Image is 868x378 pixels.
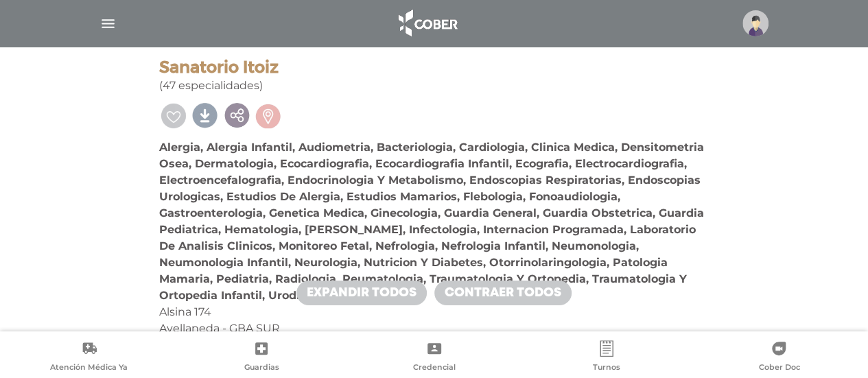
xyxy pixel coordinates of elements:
[742,10,769,36] img: profile-placeholder.svg
[296,281,427,305] a: Expandir todos
[593,362,620,375] span: Turnos
[3,340,175,375] a: Atención Médica Ya
[434,281,572,305] a: Contraer todos
[348,340,520,375] a: Credencial
[159,58,709,78] h4: Sanatorio Itoiz
[50,362,128,375] span: Atención Médica Ya
[758,362,799,375] span: Cober Doc
[159,141,704,302] b: Alergia, Alergia Infantil, Audiometria, Bacteriologia, Cardiologia, Clinica Medica, Densitometria...
[159,304,709,320] div: Alsina 174
[244,362,279,375] span: Guardias
[391,7,463,40] img: logo_cober_home-white.png
[693,340,865,375] a: Cober Doc
[159,320,709,337] div: Avellaneda - GBA SUR
[159,58,709,94] div: (47 especialidades)
[413,362,456,375] span: Credencial
[520,340,692,375] a: Turnos
[175,340,347,375] a: Guardias
[99,15,117,32] img: Cober_menu-lines-white.svg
